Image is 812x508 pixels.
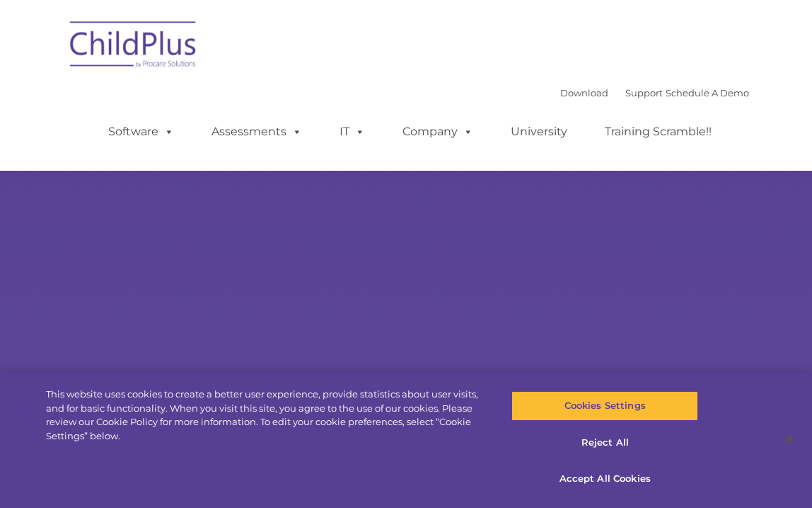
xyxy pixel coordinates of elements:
[666,87,749,98] a: Schedule A Demo
[511,464,698,494] button: Accept All Cookies
[511,391,698,421] button: Cookies Settings
[46,388,487,443] div: This website uses cookies to create a better user experience, provide statistics about user visit...
[511,428,698,458] button: Reject All
[94,118,188,146] a: Software
[388,118,487,146] a: Company
[325,118,379,146] a: IT
[774,424,805,455] button: Close
[197,118,316,146] a: Assessments
[625,87,663,98] a: Support
[560,87,749,98] font: |
[560,87,608,98] a: Download
[63,11,204,82] img: ChildPlus by Procare Solutions
[591,118,726,146] a: Training Scramble!!
[497,118,581,146] a: University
